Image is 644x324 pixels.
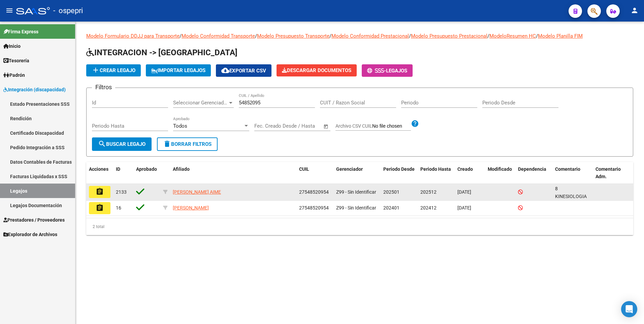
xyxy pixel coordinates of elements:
[113,162,133,184] datatable-header-cell: ID
[221,66,229,74] mat-icon: cloud_download
[485,162,515,184] datatable-header-cell: Modificado
[411,120,419,128] mat-icon: help
[621,301,637,317] div: Open Intercom Messenger
[488,166,512,172] span: Modificado
[254,123,282,129] input: Fecha inicio
[420,205,437,210] span: 202412
[595,166,621,180] span: Comentario Adm.
[86,32,633,235] div: / / / / / /
[3,57,29,64] span: Tesorería
[92,83,115,92] h3: Filtros
[86,162,113,184] datatable-header-cell: Acciones
[3,71,25,79] span: Padrón
[336,166,363,172] span: Gerenciador
[92,66,100,74] mat-icon: add
[457,166,473,172] span: Creado
[146,64,211,76] button: IMPORTAR LEGAJOS
[538,33,583,39] a: Modelo Planilla FIM
[3,28,38,35] span: Firma Express
[552,162,593,184] datatable-header-cell: Comentario
[173,123,187,129] span: Todos
[157,137,218,151] button: Borrar Filtros
[3,231,57,238] span: Explorador de Archivos
[515,162,552,184] datatable-header-cell: Dependencia
[367,68,386,74] span: -
[53,3,83,18] span: - ospepri
[173,100,228,106] span: Seleccionar Gerenciador
[182,33,255,39] a: Modelo Conformidad Transporte
[3,216,65,224] span: Prestadores / Proveedores
[89,166,108,172] span: Acciones
[381,162,418,184] datatable-header-cell: Periodo Desde
[163,140,171,148] mat-icon: delete
[116,189,127,195] span: 2133
[555,166,580,172] span: Comentario
[362,64,413,77] button: -Legajos
[420,189,437,195] span: 202512
[331,33,409,39] a: Modelo Conformidad Prestacional
[92,137,152,151] button: Buscar Legajo
[631,6,639,14] mat-icon: person
[86,218,633,235] div: 2 total
[257,33,329,39] a: Modelo Presupuesto Transporte
[386,68,407,74] span: Legajos
[163,141,212,147] span: Borrar Filtros
[96,204,104,212] mat-icon: assignment
[86,33,180,39] a: Modelo Formulario DDJJ para Transporte
[518,166,546,172] span: Dependencia
[151,67,205,73] span: IMPORTAR LEGAJOS
[336,205,376,210] span: Z99 - Sin Identificar
[96,188,104,196] mat-icon: assignment
[457,205,471,210] span: [DATE]
[335,123,372,129] span: Archivo CSV CUIL
[282,67,351,73] span: Descargar Documentos
[457,189,471,195] span: [DATE]
[418,162,455,184] datatable-header-cell: Periodo Hasta
[383,205,399,210] span: 202401
[92,67,135,73] span: Crear Legajo
[593,162,633,184] datatable-header-cell: Comentario Adm.
[173,189,221,195] span: [PERSON_NAME] AIME
[136,166,157,172] span: Aprobado
[336,189,376,195] span: Z99 - Sin Identificar
[455,162,485,184] datatable-header-cell: Creado
[86,64,141,76] button: Crear Legajo
[216,64,271,77] button: Exportar CSV
[116,205,121,210] span: 16
[420,166,451,172] span: Periodo Hasta
[383,166,415,172] span: Periodo Desde
[411,33,487,39] a: Modelo Presupuesto Prestacional
[555,186,591,260] span: 8 KINESIOLOGIA EN EL AGUA. PODESTA ALEJANDRA 8 TERAPIA OCUPACIONAL DOVAL MARIA 12 KINESIOLOGIA PO...
[299,166,309,172] span: CUIL
[173,166,190,172] span: Afiliado
[299,205,329,210] span: 27548520954
[3,86,66,93] span: Integración (discapacidad)
[170,162,296,184] datatable-header-cell: Afiliado
[116,166,120,172] span: ID
[221,68,266,74] span: Exportar CSV
[288,123,320,129] input: Fecha fin
[489,33,536,39] a: ModeloResumen HC
[3,42,21,50] span: Inicio
[383,189,399,195] span: 202501
[173,205,209,210] span: [PERSON_NAME]
[299,189,329,195] span: 27548520954
[86,48,237,57] span: INTEGRACION -> [GEOGRAPHIC_DATA]
[296,162,333,184] datatable-header-cell: CUIL
[372,123,411,129] input: Archivo CSV CUIL
[133,162,160,184] datatable-header-cell: Aprobado
[333,162,381,184] datatable-header-cell: Gerenciador
[322,123,330,130] button: Open calendar
[98,140,106,148] mat-icon: search
[98,141,146,147] span: Buscar Legajo
[277,64,357,76] button: Descargar Documentos
[5,6,13,14] mat-icon: menu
